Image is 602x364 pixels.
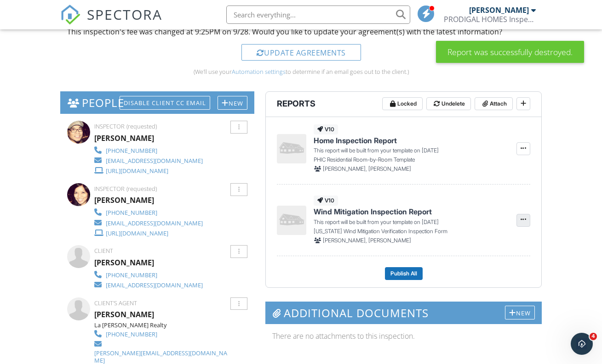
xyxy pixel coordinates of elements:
[444,15,536,24] div: PRODIGAL HOMES Inspection + Consulting
[120,96,210,110] div: Disable Client CC Email
[94,207,203,217] a: [PHONE_NUMBER]
[436,41,584,63] div: Report was successfully destroyed.
[60,12,162,32] a: SPECTORA
[218,96,247,110] div: New
[60,91,254,114] h3: People
[106,219,203,227] div: [EMAIL_ADDRESS][DOMAIN_NAME]
[94,131,154,145] div: [PERSON_NAME]
[272,331,535,341] p: There are no attachments to this inspection.
[94,246,113,255] span: Client
[94,145,203,155] a: [PHONE_NUMBER]
[106,209,157,216] div: [PHONE_NUMBER]
[106,167,168,174] div: [URL][DOMAIN_NAME]
[94,329,230,339] a: [PHONE_NUMBER]
[94,122,125,130] span: Inspector
[226,6,410,24] input: Search everything...
[94,280,203,290] a: [EMAIL_ADDRESS][DOMAIN_NAME]
[60,20,542,82] div: This inspection's fee was changed at 9:25PM on 9/28. Would you like to update your agreement(s) w...
[126,122,157,130] span: (requested)
[571,333,593,355] iframe: Intercom live chat
[94,321,238,329] div: La [PERSON_NAME] Realty
[106,330,157,338] div: [PHONE_NUMBER]
[94,269,203,280] a: [PHONE_NUMBER]
[106,230,168,237] div: [URL][DOMAIN_NAME]
[106,147,157,154] div: [PHONE_NUMBER]
[67,68,535,75] div: (We'll use your to determine if an email goes out to the client.)
[94,299,137,307] span: Client's Agent
[590,333,597,340] span: 4
[232,67,286,76] a: Automation settings
[106,281,203,289] div: [EMAIL_ADDRESS][DOMAIN_NAME]
[94,185,125,193] span: Inspector
[87,5,162,24] span: SPECTORA
[94,228,203,238] a: [URL][DOMAIN_NAME]
[94,349,230,364] div: [PERSON_NAME][EMAIL_ADDRESS][DOMAIN_NAME]
[94,256,154,269] div: [PERSON_NAME]
[94,165,203,175] a: [URL][DOMAIN_NAME]
[106,271,157,279] div: [PHONE_NUMBER]
[94,155,203,165] a: [EMAIL_ADDRESS][DOMAIN_NAME]
[505,306,535,319] div: New
[241,44,361,61] div: Update Agreements
[106,157,203,164] div: [EMAIL_ADDRESS][DOMAIN_NAME]
[126,185,157,193] span: (requested)
[94,308,154,321] a: [PERSON_NAME]
[60,5,80,25] img: The Best Home Inspection Software - Spectora
[94,193,154,207] div: [PERSON_NAME]
[94,218,203,228] a: [EMAIL_ADDRESS][DOMAIN_NAME]
[469,6,529,15] div: [PERSON_NAME]
[265,302,542,324] h3: Additional Documents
